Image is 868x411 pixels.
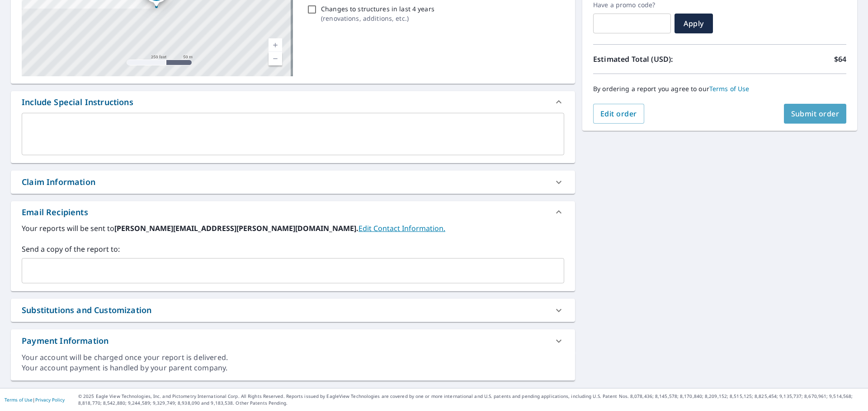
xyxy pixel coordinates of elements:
[593,104,644,124] button: Edit order
[22,223,564,234] label: Your reports will be sent to
[5,397,33,403] a: Terms of Use
[114,223,359,233] b: [PERSON_NAME][EMAIL_ADDRESS][PERSON_NAME][DOMAIN_NAME].
[22,363,564,373] div: Your account payment is handled by your parent company.
[269,38,282,52] a: Current Level 17, Zoom In
[784,104,847,124] button: Submit order
[22,176,95,188] div: Claim Information
[321,14,434,23] p: ( renovations, additions, etc. )
[78,393,863,406] p: © 2025 Eagle View Technologies, Inc. and Pictometry International Corp. All Rights Reserved. Repo...
[22,206,88,218] div: Email Recipients
[11,299,575,322] div: Substitutions and Customization
[11,91,575,113] div: Include Special Instructions
[675,14,713,33] button: Apply
[11,329,575,352] div: Payment Information
[834,54,846,65] p: $64
[709,84,750,93] a: Terms of Use
[11,171,575,194] div: Claim Information
[321,4,434,14] p: Changes to structures in last 4 years
[593,1,671,9] label: Have a promo code?
[22,96,133,108] div: Include Special Instructions
[269,52,282,65] a: Current Level 17, Zoom Out
[682,18,706,28] span: Apply
[791,109,840,119] span: Submit order
[22,304,151,316] div: Substitutions and Customization
[593,85,846,93] p: By ordering a report you agree to our
[22,335,108,347] div: Payment Information
[11,201,575,223] div: Email Recipients
[593,54,720,65] p: Estimated Total (USD):
[35,397,65,403] a: Privacy Policy
[5,397,65,402] p: |
[600,109,637,119] span: Edit order
[359,223,445,233] a: EditContactInfo
[22,244,564,254] label: Send a copy of the report to:
[22,352,564,363] div: Your account will be charged once your report is delivered.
